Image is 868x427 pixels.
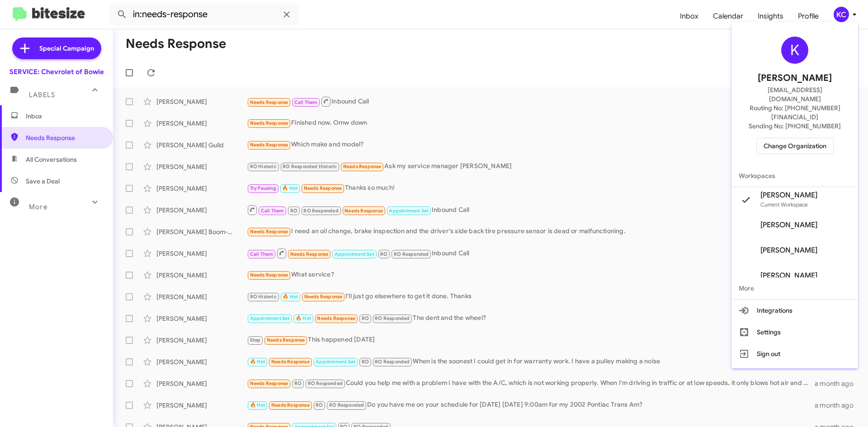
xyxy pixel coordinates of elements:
button: Change Organization [756,138,834,154]
span: [PERSON_NAME] [760,221,817,230]
button: Settings [731,321,858,343]
button: Sign out [731,343,858,365]
button: Integrations [731,300,858,321]
span: More [731,277,858,299]
span: [PERSON_NAME] [760,271,817,280]
span: Routing No: [PHONE_NUMBER][FINANCIAL_ID] [742,103,847,122]
span: Workspaces [731,165,858,187]
span: [EMAIL_ADDRESS][DOMAIN_NAME] [742,85,847,103]
span: Change Organization [764,138,826,154]
span: [PERSON_NAME] [758,71,832,85]
span: [PERSON_NAME] [760,191,817,200]
div: K [781,37,808,64]
span: [PERSON_NAME] [760,246,817,255]
span: Current Workspace [760,201,808,208]
span: Sending No: [PHONE_NUMBER] [749,122,841,131]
